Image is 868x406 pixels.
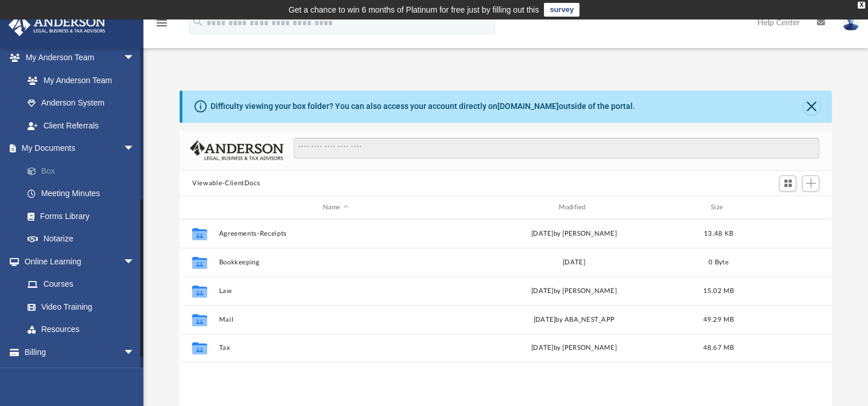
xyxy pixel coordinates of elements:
[457,229,691,239] div: [DATE] by [PERSON_NAME]
[802,175,819,192] button: Add
[457,202,691,213] div: Modified
[842,14,859,31] img: User Pic
[16,318,146,341] a: Resources
[703,345,734,351] span: 48.67 MB
[703,317,734,323] span: 49.29 MB
[219,202,452,213] div: Name
[5,14,109,36] img: Anderson Advisors Platinum Portal
[192,15,204,28] i: search
[16,92,146,115] a: Anderson System
[16,182,152,205] a: Meeting Minutes
[123,250,146,274] span: arrow_drop_down
[155,22,169,30] a: menu
[219,259,453,266] button: Bookkeeping
[289,3,539,17] div: Get a chance to win 6 months of Platinum for free just by filling out this
[696,202,742,213] div: Size
[16,159,152,182] a: Box
[709,259,729,266] span: 0 Byte
[219,230,453,237] button: Agreements-Receipts
[8,364,152,387] a: Events Calendar
[8,46,146,69] a: My Anderson Teamarrow_drop_down
[123,46,146,70] span: arrow_drop_down
[155,16,169,30] i: menu
[703,288,734,294] span: 15.02 MB
[16,228,152,251] a: Notarize
[704,231,733,237] span: 13.48 KB
[8,341,152,364] a: Billingarrow_drop_down
[457,257,691,268] div: [DATE]
[457,315,691,325] div: [DATE] by ABA_NEST_APP
[16,273,146,296] a: Courses
[219,344,453,352] button: Tax
[8,250,146,273] a: Online Learningarrow_drop_down
[211,100,635,112] div: Difficulty viewing your box folder? You can also access your account directly on outside of the p...
[746,202,827,213] div: id
[8,137,152,160] a: My Documentsarrow_drop_down
[457,343,691,353] div: [DATE] by [PERSON_NAME]
[185,202,213,213] div: id
[219,316,453,323] button: Mail
[16,114,146,137] a: Client Referrals
[779,175,796,192] button: Switch to Grid View
[294,138,819,159] input: Search files and folders
[16,69,141,92] a: My Anderson Team
[219,287,453,295] button: Law
[544,3,579,17] a: survey
[858,2,865,9] div: close
[16,205,146,228] a: Forms Library
[497,101,559,111] a: [DOMAIN_NAME]
[123,137,146,161] span: arrow_drop_down
[192,178,260,189] button: Viewable-ClientDocs
[804,99,820,115] button: Close
[457,286,691,296] div: [DATE] by [PERSON_NAME]
[123,341,146,364] span: arrow_drop_down
[16,295,141,318] a: Video Training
